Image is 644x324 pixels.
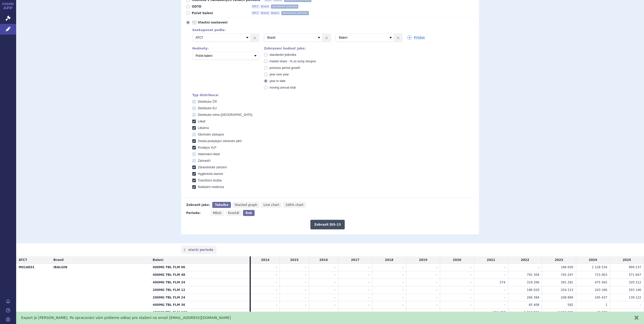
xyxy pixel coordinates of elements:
[198,139,241,143] span: Osoba poskytující zdravotní péči
[150,294,250,301] th: 200MG TBL FLM 24
[402,265,404,269] span: -
[150,279,250,286] th: 400MG TBL FLM 24
[215,203,228,207] span: Tabulka
[372,256,406,264] td: 2018
[592,265,607,269] span: 1 128 534
[276,296,277,299] span: -
[436,288,437,292] span: -
[281,11,309,15] span: standardní jednotka
[270,66,300,70] span: previous period growth
[198,126,209,130] span: Lékárna
[436,273,437,277] span: -
[527,296,540,299] span: 266 384
[470,265,471,269] span: -
[595,273,607,277] span: 715 003
[629,273,641,277] span: 571 847
[198,172,223,176] span: Hygienická stanice
[527,273,540,277] span: 791 304
[198,113,252,117] span: Distributor mimo [GEOGRAPHIC_DATA]
[270,73,289,76] span: year over year
[334,303,335,307] span: -
[276,265,277,269] span: -
[213,211,222,215] span: Měsíc
[198,100,217,103] span: Distributor ČR
[402,303,404,307] span: -
[198,20,253,24] span: Vlastní nastavení
[394,34,402,41] a: ×
[529,303,539,307] span: 65 408
[527,288,540,292] span: 186 020
[474,256,508,264] td: 2021
[271,5,298,9] span: standardní jednotka
[251,5,260,9] span: ATC7
[470,296,471,299] span: -
[368,296,369,299] span: -
[538,265,539,269] span: -
[309,256,338,264] td: 2016
[186,210,208,216] div: Perioda:
[270,60,316,63] span: market share - % ze sumy sloupce
[187,34,474,42] div: 3
[285,203,303,207] span: 100% chart
[186,202,210,208] div: Zobrazit jako:
[558,311,573,314] span: 1 006 025
[595,281,607,284] span: 475 565
[251,256,280,264] td: 2014
[402,288,404,292] span: -
[504,296,505,299] span: -
[470,311,471,314] span: -
[504,303,505,307] span: -
[305,303,306,307] span: -
[508,256,542,264] td: 2022
[436,311,437,314] span: -
[504,288,505,292] span: -
[368,311,369,314] span: -
[334,281,335,284] span: -
[150,309,250,316] th: 400MG TBL FLM 100
[235,203,257,207] span: Stacked graph
[276,311,277,314] span: -
[305,288,306,292] span: -
[470,281,471,284] span: -
[576,256,610,264] td: 2024
[198,185,224,189] span: Nukleární medicína
[276,288,277,292] span: -
[334,296,335,299] span: -
[263,203,279,207] span: Line chart
[198,106,217,110] span: Distributor EU
[323,34,330,41] a: ×
[368,303,369,307] span: -
[198,166,227,169] span: Zdravotnické zařízení
[595,296,607,299] span: 195 437
[305,311,306,314] span: -
[527,281,540,284] span: 319 206
[153,258,163,262] span: Balení
[198,179,222,182] span: Transfúzní služba
[305,281,306,284] span: -
[597,311,607,314] span: 43 870
[470,303,471,307] span: -
[406,256,440,264] td: 2019
[305,296,306,299] span: -
[504,265,505,269] span: -
[436,296,437,299] span: -
[568,303,573,307] span: 582
[276,273,277,277] span: -
[605,303,607,307] span: 1
[270,11,280,15] span: Balení
[436,281,437,284] span: -
[542,256,576,264] td: 2023
[228,211,239,215] span: Kvartál
[504,273,505,277] span: -
[436,303,437,307] span: -
[402,296,404,299] span: -
[276,281,277,284] span: -
[150,301,250,309] th: 400MG TBL FLM 36
[264,47,331,50] div: Zobrazení hodnot jako:
[310,220,344,229] button: Zobrazit DIS-13
[198,133,224,136] span: Obchodní zástupce
[21,315,629,320] div: Export je [PERSON_NAME]. Po zpracování vám pošleme odkaz pro stažení na email [EMAIL_ADDRESS][DOM...
[629,288,641,292] span: 203 140
[334,273,335,277] span: -
[436,265,437,269] span: -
